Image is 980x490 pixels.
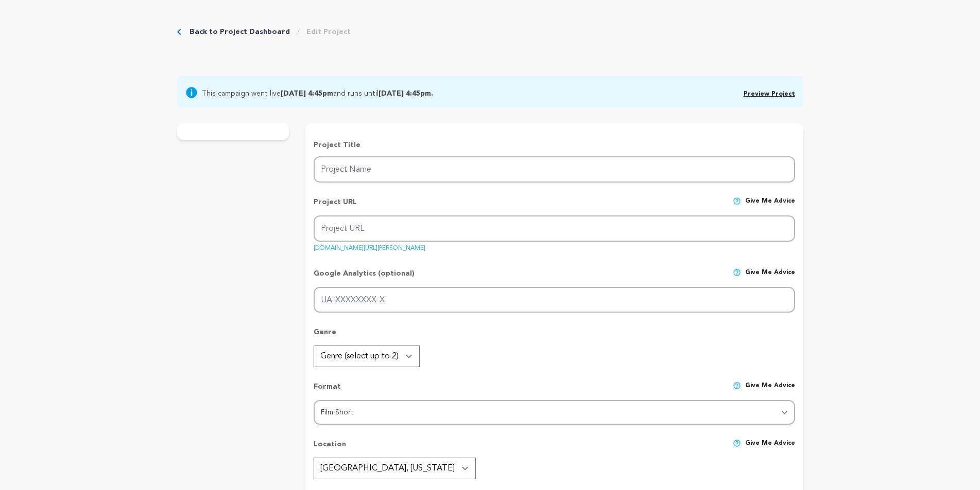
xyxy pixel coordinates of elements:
p: Project Title [314,140,795,150]
p: Location [314,439,346,458]
img: help-circle.svg [733,268,741,277]
b: [DATE] 4:45pm [281,90,333,97]
a: [DOMAIN_NAME][URL][PERSON_NAME] [314,241,425,251]
a: Edit Project [306,27,351,37]
b: [DATE] 4:45pm. [379,90,433,97]
span: Give me advice [745,268,795,287]
p: Project URL [314,197,357,215]
input: Project URL [314,215,795,242]
span: Give me advice [745,439,795,458]
p: Genre [314,327,795,346]
span: This campaign went live and runs until [202,86,433,99]
div: Breadcrumb [177,27,351,37]
input: UA-XXXXXXXX-X [314,287,795,313]
span: Give me advice [745,382,795,400]
p: Format [314,382,341,400]
a: Back to Project Dashboard [190,27,290,37]
span: Give me advice [745,197,795,215]
a: Preview Project [744,91,795,97]
img: help-circle.svg [733,439,741,447]
input: Project Name [314,156,795,183]
img: help-circle.svg [733,382,741,390]
img: help-circle.svg [733,197,741,205]
p: Google Analytics (optional) [314,268,415,287]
